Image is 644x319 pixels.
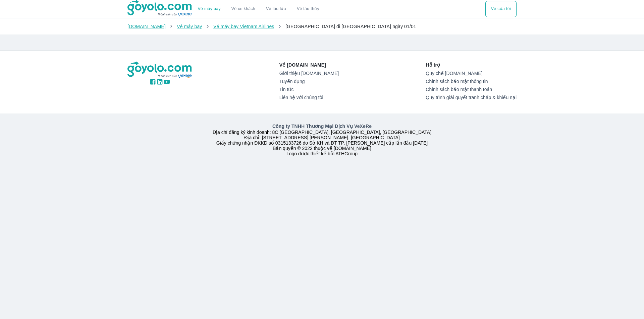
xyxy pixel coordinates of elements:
a: [DOMAIN_NAME] [127,24,166,29]
a: Vé máy bay Vietnam Airlines [213,24,274,29]
a: Quy chế [DOMAIN_NAME] [426,71,517,76]
a: Tin tức [279,87,339,92]
a: Giới thiệu [DOMAIN_NAME] [279,71,339,76]
p: Về [DOMAIN_NAME] [279,62,339,68]
a: Liên hệ với chúng tôi [279,95,339,100]
p: Công ty TNHH Thương Mại Dịch Vụ VeXeRe [129,123,515,130]
button: Vé của tôi [485,1,517,17]
button: Vé tàu thủy [291,1,325,17]
nav: breadcrumb [127,23,517,30]
a: Vé máy bay [198,6,221,11]
div: Địa chỉ đăng ký kinh doanh: 8C [GEOGRAPHIC_DATA], [GEOGRAPHIC_DATA], [GEOGRAPHIC_DATA] Địa chỉ: [... [123,123,521,156]
a: Chính sách bảo mật thanh toán [426,87,517,92]
div: choose transportation mode [485,1,517,17]
a: Quy trình giải quyết tranh chấp & khiếu nại [426,95,517,100]
div: choose transportation mode [193,1,325,17]
p: Hỗ trợ [426,62,517,68]
img: logo [127,62,193,78]
a: Vé tàu lửa [261,1,291,17]
a: Vé xe khách [231,6,255,11]
span: [GEOGRAPHIC_DATA] đi [GEOGRAPHIC_DATA] ngày 01/01 [285,24,416,29]
a: Chính sách bảo mật thông tin [426,79,517,84]
a: Vé máy bay [177,24,202,29]
a: Tuyển dụng [279,79,339,84]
